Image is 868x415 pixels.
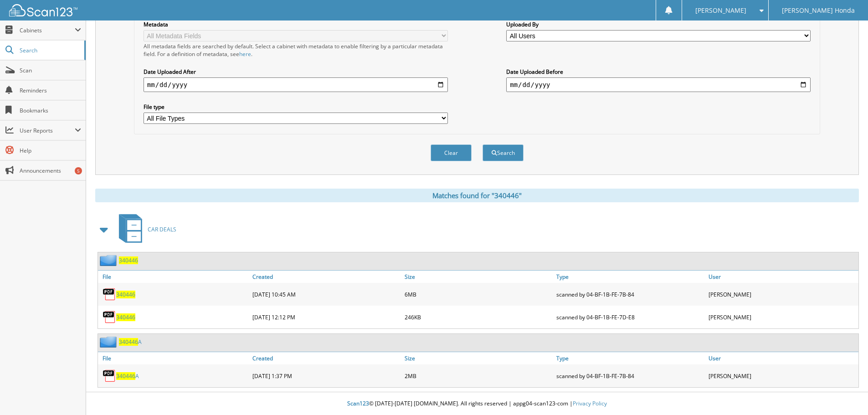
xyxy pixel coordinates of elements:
[506,77,811,92] input: end
[75,167,82,174] div: 5
[706,285,858,303] div: [PERSON_NAME]
[144,77,448,92] input: start
[554,352,706,364] a: Type
[119,256,138,264] a: 340446
[695,8,746,13] span: [PERSON_NAME]
[347,400,369,407] span: Scan123
[119,338,138,346] span: 340446
[250,285,402,303] div: [DATE] 10:45 AM
[95,189,859,202] div: Matches found for "340446"
[402,271,555,283] a: Size
[402,285,555,303] div: 6MB
[144,103,448,111] label: File type
[573,400,607,407] a: Privacy Policy
[506,68,811,76] label: Date Uploaded Before
[402,352,555,364] a: Size
[100,255,119,266] img: folder2.png
[483,144,524,161] button: Search
[506,20,811,28] label: Uploaded By
[20,26,75,34] span: Cabinets
[250,308,402,326] div: [DATE] 12:12 PM
[402,308,555,326] div: 246KB
[116,313,135,321] a: 340446
[706,271,858,283] a: User
[782,8,855,13] span: [PERSON_NAME] Honda
[402,367,555,385] div: 2MB
[20,46,80,54] span: Search
[148,225,176,233] span: CAR DEALS
[116,372,139,380] a: 340446A
[20,127,75,134] span: User Reports
[20,87,81,94] span: Reminders
[98,271,250,283] a: File
[144,20,448,28] label: Metadata
[119,338,142,346] a: 340446A
[250,367,402,385] div: [DATE] 1:37 PM
[103,369,116,383] img: PDF.png
[116,372,135,380] span: 340446
[706,352,858,364] a: User
[98,352,250,364] a: File
[144,68,448,76] label: Date Uploaded After
[86,393,868,415] div: © [DATE]-[DATE] [DOMAIN_NAME]. All rights reserved | appg04-scan123-com |
[103,310,116,324] img: PDF.png
[554,367,706,385] div: scanned by 04-BF-1B-FE-7B-84
[706,308,858,326] div: [PERSON_NAME]
[554,271,706,283] a: Type
[250,352,402,364] a: Created
[100,336,119,348] img: folder2.png
[250,271,402,283] a: Created
[431,144,472,161] button: Clear
[113,211,176,247] a: CAR DEALS
[20,147,81,154] span: Help
[554,285,706,303] div: scanned by 04-BF-1B-FE-7B-84
[9,4,77,16] img: scan123-logo-white.svg
[144,42,448,58] div: All metadata fields are searched by default. Select a cabinet with metadata to enable filtering b...
[239,50,251,58] a: here
[706,367,858,385] div: [PERSON_NAME]
[20,167,81,174] span: Announcements
[103,287,116,301] img: PDF.png
[20,67,81,74] span: Scan
[554,308,706,326] div: scanned by 04-BF-1B-FE-7D-E8
[116,291,135,298] a: 340446
[822,371,868,415] iframe: Chat Widget
[20,107,81,114] span: Bookmarks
